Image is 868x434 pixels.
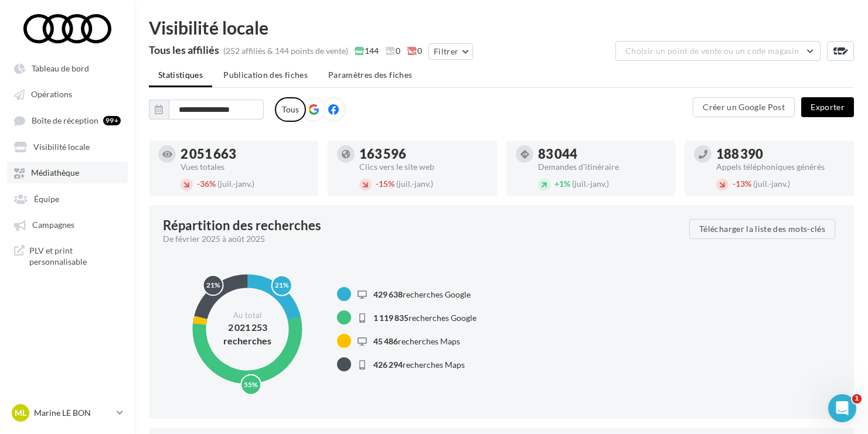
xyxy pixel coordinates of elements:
[385,45,400,57] span: 0
[428,43,473,60] button: Filtrer
[217,179,254,189] span: (juil.-janv.)
[181,148,309,160] div: 2 051 663
[733,179,751,189] span: 13%
[716,148,845,160] div: 188 390
[34,407,112,419] p: Marine LE BON
[33,142,90,152] span: Visibilité locale
[407,45,422,57] span: 0
[7,110,128,131] a: Boîte de réception 99+
[32,63,89,73] span: Tableau de bord
[689,219,835,239] button: Télécharger la liste des mots-clés
[29,245,121,268] span: PLV et print personnalisable
[753,179,790,189] span: (juil.-janv.)
[223,70,308,80] span: Publication des fiches
[223,45,348,57] div: (252 affiliés & 144 points de vente)
[554,179,559,189] span: +
[197,179,200,189] span: -
[615,41,821,61] button: Choisir un point de vente ou un code magasin
[373,336,398,346] span: 45 486
[373,336,460,346] span: recherches Maps
[163,233,680,245] div: De février 2025 à août 2025
[373,360,465,370] span: recherches Maps
[359,163,488,171] div: Clics vers le site web
[801,97,854,117] button: Exporter
[34,194,59,204] span: Équipe
[7,188,128,209] a: Équipe
[15,407,26,419] span: ML
[396,179,433,189] span: (juil.-janv.)
[625,46,799,56] span: Choisir un point de vente ou un code magasin
[716,163,845,171] div: Appels téléphoniques générés
[9,402,125,424] a: ML Marine LE BON
[103,116,121,125] div: 99+
[31,90,72,100] span: Opérations
[554,179,570,189] span: 1%
[149,19,854,36] div: Visibilité locale
[275,97,306,122] label: Tous
[373,360,403,370] span: 426 294
[376,179,379,189] span: -
[181,163,309,171] div: Vues totales
[572,179,609,189] span: (juil.-janv.)
[163,219,321,232] div: Répartition des recherches
[31,168,79,178] span: Médiathèque
[7,162,128,183] a: Médiathèque
[32,220,74,230] span: Campagnes
[328,70,412,80] span: Paramètres des fiches
[32,115,98,125] span: Boîte de réception
[7,214,128,235] a: Campagnes
[7,240,128,272] a: PLV et print personnalisable
[733,179,736,189] span: -
[852,394,862,404] span: 1
[7,136,128,157] a: Visibilité locale
[373,289,403,299] span: 429 638
[373,313,409,323] span: 1 119 835
[355,45,379,57] span: 144
[149,45,219,55] div: Tous les affiliés
[538,148,666,160] div: 83 044
[693,97,795,117] button: Créer un Google Post
[7,83,128,104] a: Opérations
[376,179,394,189] span: 15%
[7,57,128,78] a: Tableau de bord
[538,163,666,171] div: Demandes d'itinéraire
[359,148,488,160] div: 163 596
[373,289,471,299] span: recherches Google
[197,179,216,189] span: 36%
[828,394,856,422] iframe: Intercom live chat
[373,313,476,323] span: recherches Google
